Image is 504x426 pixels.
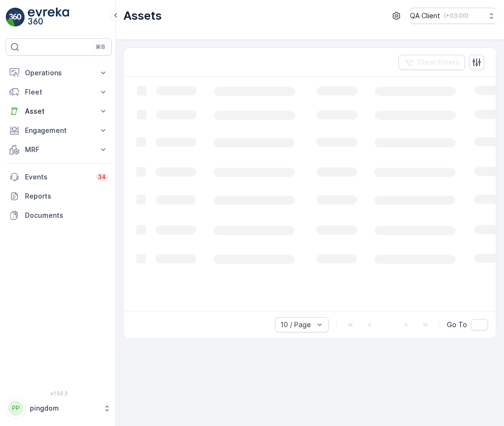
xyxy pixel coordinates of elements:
[410,8,496,24] button: QA Client(+03:00)
[6,63,112,83] button: Operations
[447,320,467,330] span: Go To
[6,187,112,206] a: Reports
[6,102,112,121] button: Asset
[410,11,440,21] p: QA Client
[6,167,112,187] a: Events34
[444,12,468,20] p: ( +03:00 )
[25,145,93,154] p: MRF
[25,191,108,201] p: Reports
[25,126,93,135] p: Engagement
[123,8,162,24] p: Assets
[398,55,465,70] button: Clear Filters
[6,398,112,418] button: PPpingdom
[6,206,112,225] a: Documents
[8,401,24,416] div: PP
[28,8,69,27] img: logo_light-DOdMpM7g.png
[25,68,93,78] p: Operations
[6,121,112,140] button: Engagement
[6,83,112,102] button: Fleet
[418,58,459,67] p: Clear Filters
[25,172,90,182] p: Events
[96,43,105,51] p: ⌘B
[6,140,112,159] button: MRF
[25,87,93,97] p: Fleet
[98,173,106,181] p: 34
[6,8,25,27] img: logo
[6,390,112,396] span: v 1.50.3
[25,211,108,220] p: Documents
[25,106,93,116] p: Asset
[30,403,98,413] p: pingdom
